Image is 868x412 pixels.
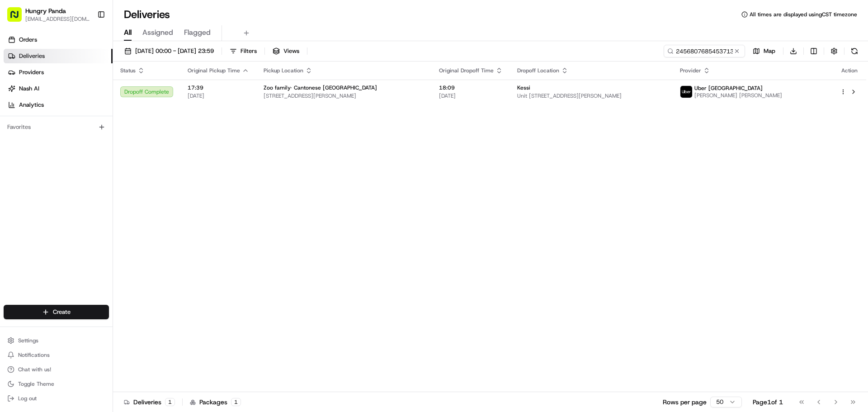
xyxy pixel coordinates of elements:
[694,92,782,99] span: [PERSON_NAME] [PERSON_NAME]
[226,45,261,57] button: Filters
[439,84,503,91] span: 18:09
[283,47,299,55] span: Views
[439,92,503,99] span: [DATE]
[4,363,109,376] button: Chat with us!
[18,337,38,344] span: Settings
[19,36,37,44] span: Orders
[680,86,692,98] img: uber-new-logo.jpeg
[4,392,109,405] button: Log out
[25,15,90,23] button: [EMAIL_ADDRESS][DOMAIN_NAME]
[4,305,109,319] button: Create
[439,67,494,74] span: Original Dropoff Time
[753,398,783,407] div: Page 1 of 1
[517,67,559,74] span: Dropoff Location
[19,68,44,76] span: Providers
[190,398,241,407] div: Packages
[25,6,66,15] button: Hungry Panda
[4,4,94,25] button: Hungry Panda[EMAIL_ADDRESS][DOMAIN_NAME]
[4,49,113,63] a: Deliveries
[241,47,257,55] span: Filters
[188,92,249,99] span: [DATE]
[124,7,170,22] h1: Deliveries
[517,84,530,91] span: Kessi
[120,67,136,74] span: Status
[750,11,857,18] span: All times are displayed using CST timezone
[663,398,707,407] p: Rows per page
[165,398,175,406] div: 1
[694,85,763,92] span: Uber [GEOGRAPHIC_DATA]
[4,349,109,361] button: Notifications
[664,45,745,57] input: Type to search
[264,84,377,91] span: Zoo family· Cantonese [GEOGRAPHIC_DATA]
[18,380,54,388] span: Toggle Theme
[840,67,859,74] div: Action
[764,47,775,55] span: Map
[749,45,779,57] button: Map
[124,398,175,407] div: Deliveries
[184,27,211,38] span: Flagged
[19,52,45,60] span: Deliveries
[135,47,214,55] span: [DATE] 00:00 - [DATE] 23:59
[4,334,109,347] button: Settings
[53,308,71,316] span: Create
[231,398,241,406] div: 1
[680,67,701,74] span: Provider
[188,67,240,74] span: Original Pickup Time
[4,33,113,47] a: Orders
[4,65,113,80] a: Providers
[4,98,113,112] a: Analytics
[517,92,665,99] span: Unit [STREET_ADDRESS][PERSON_NAME]
[19,85,39,93] span: Nash AI
[18,351,50,359] span: Notifications
[264,67,303,74] span: Pickup Location
[848,45,861,57] button: Refresh
[18,395,37,402] span: Log out
[264,92,425,99] span: [STREET_ADDRESS][PERSON_NAME]
[120,45,218,57] button: [DATE] 00:00 - [DATE] 23:59
[142,27,173,38] span: Assigned
[4,378,109,390] button: Toggle Theme
[18,366,51,373] span: Chat with us!
[4,81,113,96] a: Nash AI
[269,45,303,57] button: Views
[188,84,249,91] span: 17:39
[124,27,132,38] span: All
[19,101,44,109] span: Analytics
[4,120,109,134] div: Favorites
